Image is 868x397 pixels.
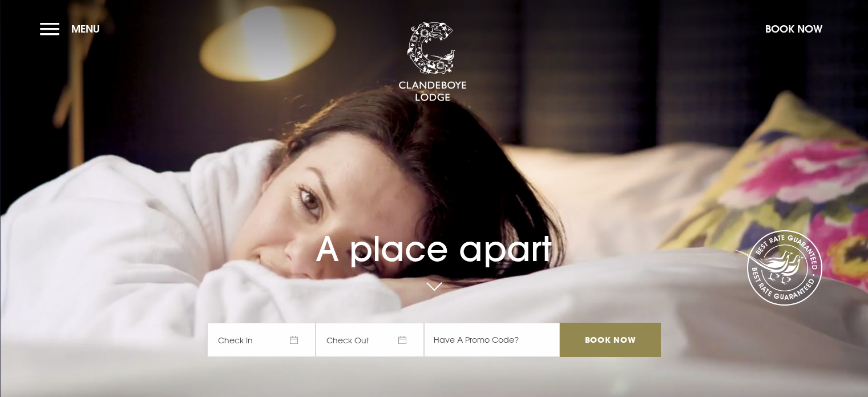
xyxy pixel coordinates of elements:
[560,323,660,357] input: Book Now
[207,323,316,357] span: Check In
[424,323,560,357] input: Have A Promo Code?
[760,17,828,41] button: Book Now
[207,204,660,269] h1: A place apart
[398,22,467,102] img: Clandeboye Lodge
[40,17,106,41] button: Menu
[316,323,424,357] span: Check Out
[71,22,100,35] span: Menu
